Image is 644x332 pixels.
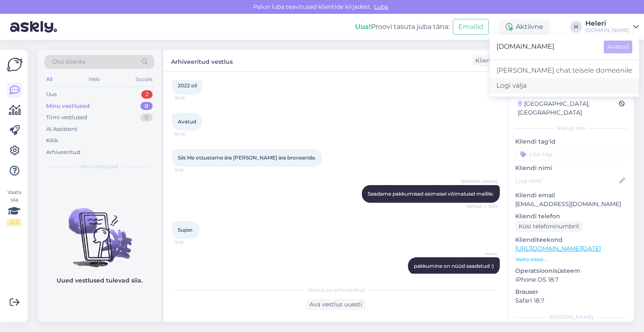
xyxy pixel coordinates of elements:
[46,125,77,133] div: AI Assistent
[140,113,153,122] div: 0
[466,251,497,257] span: Heleri
[174,131,206,137] span: 15:45
[178,82,197,89] span: 2022 oli
[496,40,597,53] span: [DOMAIN_NAME]
[466,203,497,209] span: Nähtud ✓ 15:51
[515,125,627,132] div: Kliendi info
[46,136,58,145] div: Kõik
[515,212,627,221] p: Kliendi telefon
[141,90,153,99] div: 2
[46,148,80,157] div: Arhiveeritud
[515,314,627,321] div: [PERSON_NAME]
[472,56,493,65] div: Klient
[490,63,639,78] a: [PERSON_NAME] chat teisele domeenile
[368,191,494,197] span: Saadame pakkumised esimesel võimalusel meilile.
[516,176,618,186] input: Lisa nimi
[515,288,627,296] p: Brauser
[515,296,627,305] p: Safari 18.7
[585,20,639,34] a: Heleri[DOMAIN_NAME]
[461,178,497,185] span: [PERSON_NAME]
[174,239,206,246] span: 15:51
[7,188,22,226] div: Vaata siia
[518,99,619,117] div: [GEOGRAPHIC_DATA], [GEOGRAPHIC_DATA]
[585,20,630,27] div: Heleri
[174,95,206,101] span: 15:45
[499,19,550,34] div: Aktiivne
[46,90,57,99] div: Uus
[515,245,601,252] a: [URL][DOMAIN_NAME][DATE]
[134,74,154,85] div: Socials
[52,58,86,66] span: Otsi kliente
[87,74,101,85] div: Web
[585,27,630,34] div: [DOMAIN_NAME]
[57,276,143,285] p: Uued vestlused tulevad siia.
[7,57,23,73] img: Askly Logo
[44,74,54,85] div: All
[355,23,371,31] b: Uus!
[515,221,583,232] div: Küsi telefoninumbrit
[371,3,391,10] span: Luba
[604,40,632,53] button: Avatud
[515,275,627,284] p: iPhone OS 18.7
[80,163,118,170] span: Minu vestlused
[570,21,582,33] div: H
[178,118,196,125] span: Avatud
[515,148,627,160] input: Lisa tag
[178,227,194,233] span: Super.
[38,193,161,269] img: No chats
[515,137,627,146] p: Kliendi tag'id
[515,200,627,209] p: [EMAIL_ADDRESS][DOMAIN_NAME]
[490,78,639,93] div: Logi välja
[515,235,627,244] p: Klienditeekond
[140,102,153,110] div: 0
[307,286,365,294] span: Vestlus on arhiveeritud
[46,102,90,110] div: Minu vestlused
[515,164,627,173] p: Kliendi nimi
[171,55,233,66] label: Arhiveeritud vestlus
[7,219,22,226] div: 2 / 3
[174,167,206,173] span: 15:51
[46,113,87,122] div: Tiimi vestlused
[355,22,449,32] div: Proovi tasuta juba täna:
[515,267,627,275] p: Operatsioonisüsteem
[414,263,494,269] span: pakkumine on nüüd saadetud :)
[515,256,627,263] p: Vaata edasi ...
[306,299,366,310] div: Ava vestlus uuesti
[178,154,316,161] span: Siis Me otsustame ära [PERSON_NAME] ära broneerida.
[453,19,489,35] button: Emailid
[515,191,627,200] p: Kliendi email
